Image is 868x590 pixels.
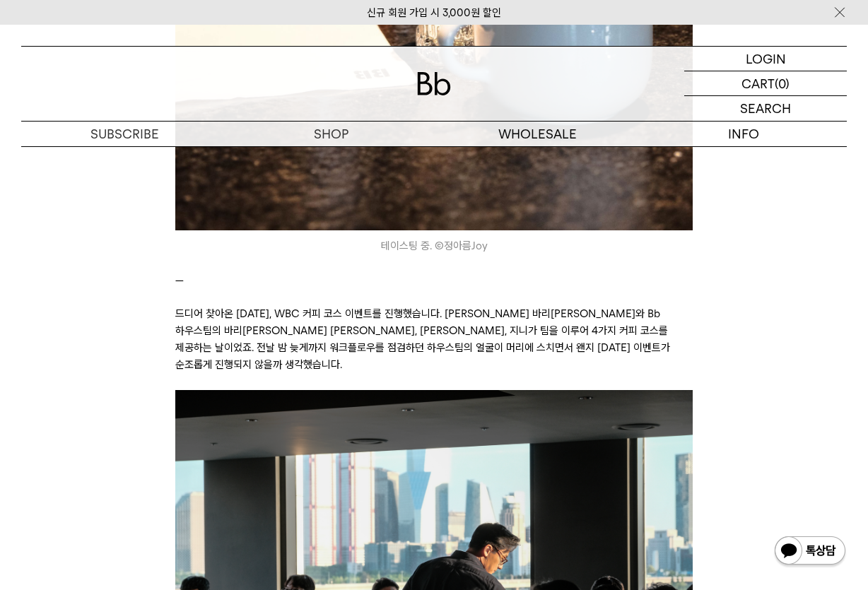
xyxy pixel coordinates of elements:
p: (0) [775,71,790,95]
img: 카카오톡 채널 1:1 채팅 버튼 [773,535,847,569]
p: 드디어 찾아온 [DATE], WBC 커피 코스 이벤트를 진행했습니다. [PERSON_NAME] 바리[PERSON_NAME]와 Bb 하우스팀의 바리[PERSON_NAME] [P... [175,305,693,373]
p: SEARCH [740,96,791,121]
p: LOGIN [746,47,786,71]
p: CART [741,71,775,95]
i: 테이스팅 중. Ⓒ정아름Joy [175,237,693,254]
a: CART (0) [684,71,847,96]
img: 로고 [417,72,451,95]
a: SHOP [228,122,434,146]
p: — [175,271,693,288]
a: SUBSCRIBE [21,122,228,146]
a: 신규 회원 가입 시 3,000원 할인 [367,6,501,19]
p: WHOLESALE [434,122,640,146]
a: LOGIN [684,47,847,71]
p: INFO [640,122,847,146]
